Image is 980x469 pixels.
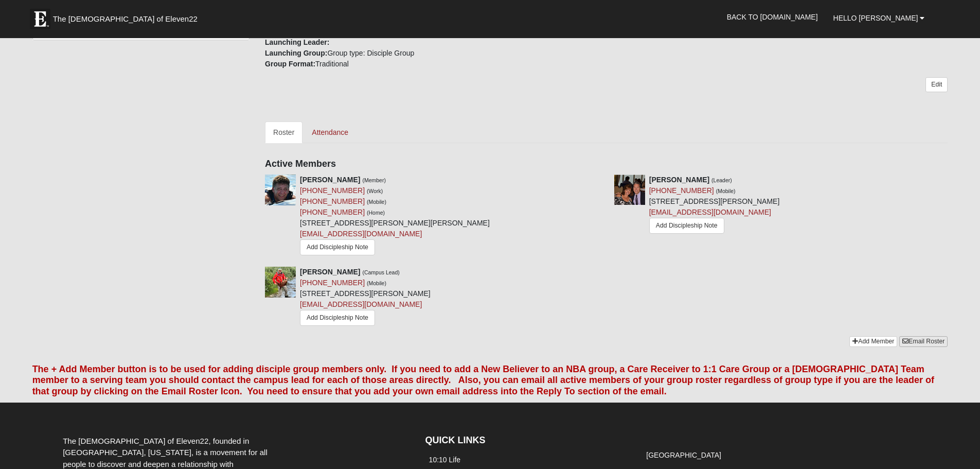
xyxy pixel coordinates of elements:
a: [EMAIL_ADDRESS][DOMAIN_NAME] [300,300,422,308]
strong: [PERSON_NAME] [649,176,709,184]
a: Roster [265,121,302,143]
a: [EMAIL_ADDRESS][DOMAIN_NAME] [649,208,771,216]
strong: Group Format: [265,60,315,68]
strong: [PERSON_NAME] [300,268,360,276]
a: [EMAIL_ADDRESS][DOMAIN_NAME] [300,230,422,238]
a: [PHONE_NUMBER] [300,197,365,205]
a: Attendance [304,121,357,143]
font: The + Add Member button is to be used for adding disciple group members only. If you need to add ... [32,364,935,396]
h4: Active Members [265,159,948,170]
a: The [DEMOGRAPHIC_DATA] of Eleven22 [25,4,230,29]
a: Back to [DOMAIN_NAME] [719,4,826,30]
a: Hello [PERSON_NAME] [826,5,933,31]
a: [PHONE_NUMBER] [300,279,365,287]
small: (Home) [367,210,385,216]
a: Edit [925,77,948,92]
strong: Launching Leader: [265,38,329,46]
small: (Leader) [711,177,732,183]
small: (Work) [367,188,383,194]
div: [STREET_ADDRESS][PERSON_NAME] [300,267,431,328]
img: Eleven22 logo [30,9,50,29]
h4: QUICK LINKS [425,435,628,446]
strong: Launching Group: [265,49,327,57]
small: (Mobile) [716,188,736,194]
small: (Member) [362,177,386,183]
a: Add Discipleship Note [300,310,375,326]
span: The [DEMOGRAPHIC_DATA] of Eleven22 [53,14,198,24]
strong: [PERSON_NAME] [300,176,360,184]
span: Hello [PERSON_NAME] [833,14,918,22]
small: (Mobile) [367,280,386,286]
small: (Campus Lead) [362,269,399,275]
a: Add Discipleship Note [649,218,724,234]
div: [STREET_ADDRESS][PERSON_NAME] [649,175,780,236]
a: [PHONE_NUMBER] [300,186,365,195]
a: Email Roster [899,336,948,347]
a: [PHONE_NUMBER] [300,208,365,216]
small: (Mobile) [367,199,386,205]
div: [STREET_ADDRESS][PERSON_NAME][PERSON_NAME] [300,175,490,259]
a: [PHONE_NUMBER] [649,186,714,195]
a: Add Discipleship Note [300,239,375,255]
a: Add Member [849,336,897,347]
